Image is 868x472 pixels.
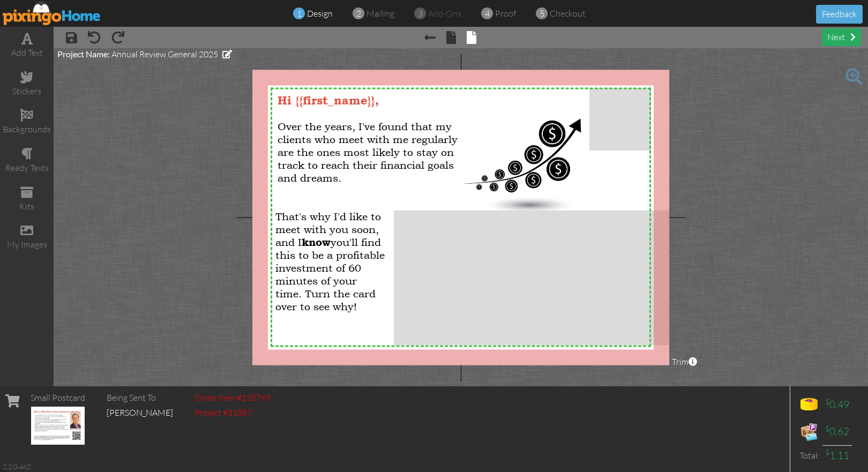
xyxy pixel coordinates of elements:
[798,421,820,443] img: expense-icon.png
[111,49,218,59] span: Annual Review General 2025
[275,210,385,313] span: That's why I'd like to meet with you soon, and I you'll find this to be a profitable investment o...
[278,120,458,184] span: Over the years, I've found that my clients who meet with me regularly are the ones most likely to...
[825,447,829,456] sup: $
[822,392,852,418] td: 0.49
[556,219,631,229] span: [PERSON_NAME]
[302,236,331,249] span: know
[57,49,110,59] span: Project Name:
[798,394,820,416] img: points-icon.png
[589,239,620,250] span: ssional
[672,356,697,368] span: Trim
[107,392,173,404] div: Being Sent To
[822,28,861,46] div: next
[825,424,829,433] sup: $
[822,418,852,445] td: 0.62
[428,8,461,19] span: add-ons
[194,392,271,404] div: Order item #135793
[485,8,490,20] span: 4
[31,407,85,445] img: 135339-1-1756926231714-44b52e419aeadcd6-qa.jpg
[540,8,544,20] span: 5
[867,471,868,472] iframe: Chat
[3,1,101,25] img: pixingo logo
[31,392,85,404] div: Small Postcard
[468,329,641,339] span: © 2021 [PERSON_NAME] 100 Ltd Partnership
[307,8,333,19] span: design
[554,229,633,239] span: Bank On Yourself
[278,94,379,107] span: Hi {{first_name}},
[495,8,516,19] span: proof
[3,462,31,471] div: 2.2.0-462
[816,5,863,24] button: Feedback
[194,407,271,419] div: Project #31887
[460,114,584,214] img: 20201222-171544-dc26c2084f6a-original.png
[356,8,361,20] span: 2
[825,397,829,406] sup: $
[566,239,589,250] span: Profe
[550,8,586,19] span: checkout
[796,445,822,466] td: Total:
[297,8,302,20] span: 1
[366,8,394,19] span: mailing
[822,445,852,466] td: 1.11
[107,407,173,418] span: [PERSON_NAME]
